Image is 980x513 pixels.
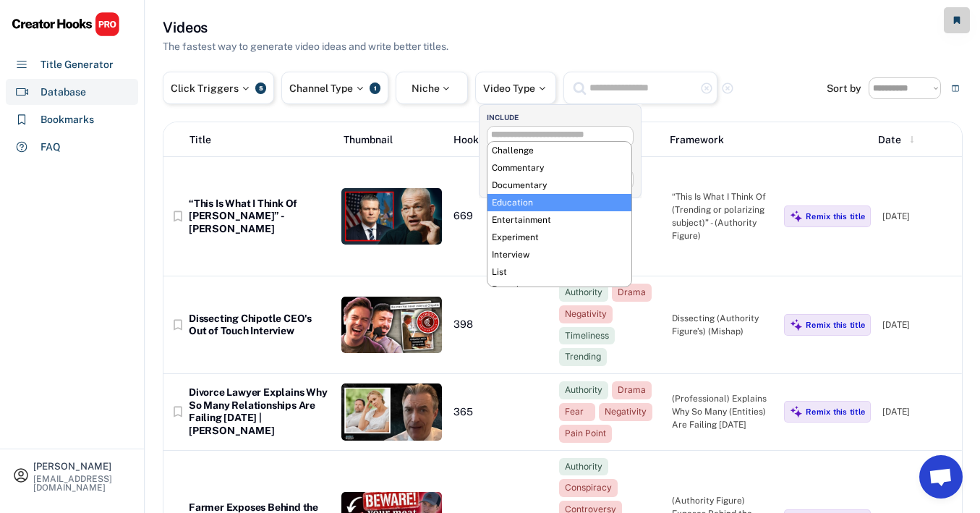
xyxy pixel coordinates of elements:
img: MagicMajor%20%28Purple%29.svg [790,210,803,223]
div: Drama [618,384,646,397]
li: Commentary [487,159,631,177]
div: Negativity [605,406,647,418]
div: “This Is What I Think Of (Trending or polarizing subject)” - (Authority Figure) ​ [672,190,773,242]
div: Video Type [483,83,548,93]
li: Challenge [487,142,631,159]
div: 5 [255,82,266,94]
div: 669 [453,210,547,223]
div: Trending [565,351,601,363]
button: bookmark_border [171,209,185,224]
button: bookmark_border [171,404,185,419]
div: The fastest way to generate video ideas and write better titles. [163,39,448,54]
div: [EMAIL_ADDRESS][DOMAIN_NAME] [33,475,132,492]
div: Framework [670,132,769,148]
div: Authority [565,287,602,299]
div: Title Generator [41,57,114,72]
div: 398 [453,318,547,331]
div: [DATE] [882,318,955,331]
div: Thumbnail [344,132,443,148]
div: Remix this title [806,211,865,221]
div: Remix this title [806,407,865,417]
div: INCLUDE [487,112,641,122]
div: Authority [565,384,602,397]
div: (Professional) Explains Why So Many (Entities) Are Failing [DATE] [672,392,773,431]
div: Fear [565,406,589,418]
li: Reaction [487,281,631,298]
li: Experiment [487,229,631,246]
div: Timeliness [565,330,609,342]
div: Sort by [827,83,861,93]
div: Conspiracy [565,482,612,494]
button: highlight_remove [700,82,713,95]
img: thumbnail_u8MDOG-3p1Y.jpg [341,383,443,440]
div: Channel Type [289,83,366,93]
div: Title [189,132,211,148]
div: Pain Point [565,428,606,440]
img: thumbnail%20%2825%29.jpg [341,188,443,245]
div: 1 [370,82,380,94]
div: 365 [453,406,547,419]
li: Interview [487,246,631,263]
div: Negativity [565,308,607,321]
div: “This Is What I Think Of [PERSON_NAME]” - [PERSON_NAME] [189,198,330,236]
div: Hook Score [453,132,509,148]
div: Dissecting Chipotle CEO's Out of Touch Interview [189,313,330,338]
li: Entertainment [487,211,631,229]
div: Bookmarks [41,112,94,127]
div: [PERSON_NAME] [33,462,132,471]
li: Education [487,194,631,211]
div: Date [878,132,901,148]
div: Niche [412,83,453,93]
li: Documentary [487,177,631,194]
div: Remix this title [806,320,865,330]
li: List [487,263,631,281]
img: thumbnail__omFbY3ijHY.jpg [341,297,443,353]
div: [DATE] [882,210,955,223]
img: MagicMajor%20%28Purple%29.svg [790,318,803,331]
img: CHPRO%20Logo.svg [12,12,120,37]
div: Database [41,85,86,100]
div: FAQ [41,140,61,155]
button: bookmark_border [171,318,185,332]
div: Click Triggers [171,83,252,93]
h3: Videos [163,17,208,38]
div: Drama [618,287,646,299]
div: [DATE] [882,405,955,418]
div: Dissecting (Authority Figure’s) (Mishap) [672,312,773,338]
button: highlight_remove [721,82,734,95]
a: Open chat [919,455,963,499]
img: MagicMajor%20%28Purple%29.svg [790,405,803,418]
div: Divorce Lawyer Explains Why So Many Relationships Are Failing [DATE] | [PERSON_NAME] [189,386,330,437]
div: Authority [565,461,602,473]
